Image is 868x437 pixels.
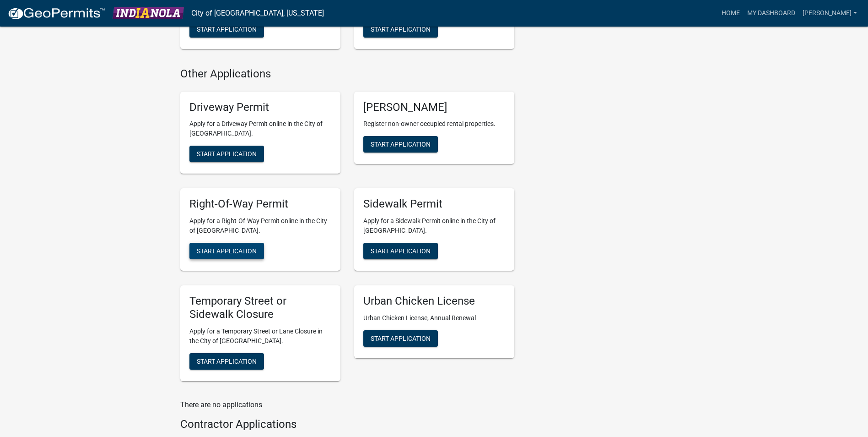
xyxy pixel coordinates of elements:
h4: Contractor Applications [180,418,514,431]
span: Start Application [371,141,431,148]
h5: Temporary Street or Sidewalk Closure [189,295,331,321]
h5: Driveway Permit [189,101,331,114]
h5: Sidewalk Permit [363,197,505,211]
button: Start Application [189,353,264,370]
h5: [PERSON_NAME] [363,101,505,114]
p: Apply for a Temporary Street or Lane Closure in the City of [GEOGRAPHIC_DATA]. [189,327,331,346]
span: Start Application [197,247,257,255]
h4: Other Applications [180,67,514,81]
button: Start Application [363,21,438,38]
span: Start Application [371,25,431,33]
button: Start Application [363,243,438,259]
a: City of [GEOGRAPHIC_DATA], [US_STATE] [191,5,324,21]
span: Start Application [371,247,431,255]
p: There are no applications [180,399,514,410]
p: Apply for a Right-Of-Way Permit online in the City of [GEOGRAPHIC_DATA]. [189,216,331,235]
p: Apply for a Driveway Permit online in the City of [GEOGRAPHIC_DATA]. [189,119,331,138]
button: Start Application [363,136,438,153]
h5: Urban Chicken License [363,295,505,308]
span: Start Application [197,25,257,33]
wm-workflow-list-section: Other Applications [180,67,514,388]
p: Urban Chicken License, Annual Renewal [363,313,505,323]
button: Start Application [189,243,264,259]
p: Register non-owner occupied rental properties. [363,119,505,129]
button: Start Application [363,330,438,347]
button: Start Application [189,146,264,162]
span: Start Application [371,335,431,342]
a: My Dashboard [744,5,799,22]
wm-workflow-list-section: Contractor Applications [180,418,514,435]
a: [PERSON_NAME] [799,5,861,22]
button: Start Application [189,21,264,38]
span: Start Application [197,357,257,365]
p: Apply for a Sidewalk Permit online in the City of [GEOGRAPHIC_DATA]. [363,216,505,235]
img: City of Indianola, Iowa [113,7,184,19]
span: Start Application [197,150,257,158]
a: Home [718,5,744,22]
h5: Right-Of-Way Permit [189,197,331,211]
